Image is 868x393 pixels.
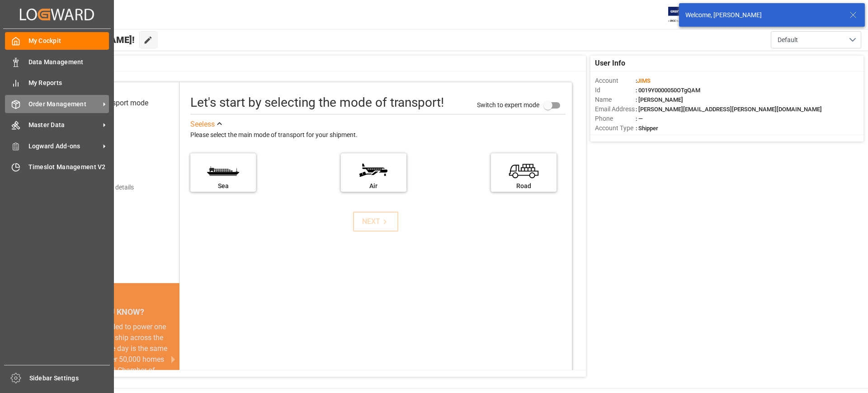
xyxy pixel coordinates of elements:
span: : [PERSON_NAME][EMAIL_ADDRESS][PERSON_NAME][DOMAIN_NAME] [636,106,822,113]
div: Welcome, [PERSON_NAME] [685,10,841,20]
span: : Shipper [636,125,658,132]
span: Hello [PERSON_NAME]! [38,31,135,48]
div: Road [495,181,552,191]
a: Data Management [5,53,109,71]
div: Let's start by selecting the mode of transport! [190,93,444,112]
span: Id [595,85,636,95]
div: The energy needed to power one large container ship across the ocean in a single day is the same ... [60,322,169,387]
span: : 0019Y0000050OTgQAM [636,87,700,94]
span: Default [778,35,798,45]
span: Switch to expert mode [477,101,539,108]
div: See less [190,119,215,130]
div: NEXT [362,216,390,227]
span: My Reports [28,78,109,88]
div: Please select the main mode of transport for your shipment. [190,130,566,141]
button: open menu [771,31,861,48]
span: JIMS [637,77,651,84]
span: Order Management [28,99,100,109]
img: Exertis%20JAM%20-%20Email%20Logo.jpg_1722504956.jpg [668,7,699,23]
span: My Cockpit [28,36,109,46]
span: User Info [595,58,625,69]
span: : [PERSON_NAME] [636,96,683,103]
span: Name [595,95,636,104]
span: Master Data [28,120,100,130]
span: : [636,77,651,84]
span: Account Type [595,123,636,133]
span: Email Address [595,104,636,114]
button: NEXT [353,212,398,232]
a: My Cockpit [5,32,109,50]
span: Logward Add-ons [28,142,100,151]
div: DID YOU KNOW? [49,303,179,322]
div: Air [345,181,402,191]
span: Data Management [28,57,109,67]
span: : — [636,115,643,122]
span: Phone [595,114,636,123]
div: Sea [195,181,251,191]
span: Account [595,76,636,85]
span: Timeslot Management V2 [28,162,109,172]
span: Sidebar Settings [29,374,110,383]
